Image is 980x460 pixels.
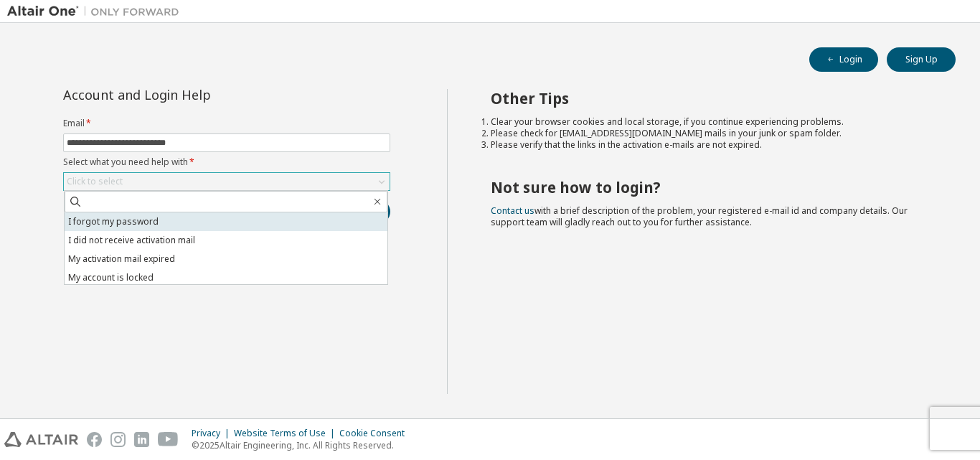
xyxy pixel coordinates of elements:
[491,116,930,128] li: Clear your browser cookies and local storage, if you continue experiencing problems.
[87,432,102,447] img: facebook.svg
[809,47,878,72] button: Login
[491,139,930,151] li: Please verify that the links in the activation e-mails are not expired.
[339,428,413,439] div: Cookie Consent
[7,4,187,19] img: Altair One
[63,118,390,129] label: Email
[63,156,390,168] label: Select what you need help with
[192,428,234,439] div: Privacy
[491,205,534,217] a: Contact us
[192,439,413,451] p: © 2025 Altair Engineering, Inc. All Rights Reserved.
[134,432,149,447] img: linkedin.svg
[65,212,387,231] li: I forgot my password
[887,47,956,72] button: Sign Up
[158,432,179,447] img: youtube.svg
[110,432,126,447] img: instagram.svg
[234,428,339,439] div: Website Terms of Use
[67,176,123,187] div: Click to select
[491,178,930,197] h2: Not sure how to login?
[491,128,930,139] li: Please check for [EMAIL_ADDRESS][DOMAIN_NAME] mails in your junk or spam folder.
[64,173,390,190] div: Click to select
[4,432,78,447] img: altair_logo.svg
[63,89,325,100] div: Account and Login Help
[491,205,908,228] span: with a brief description of the problem, your registered e-mail id and company details. Our suppo...
[491,89,930,108] h2: Other Tips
